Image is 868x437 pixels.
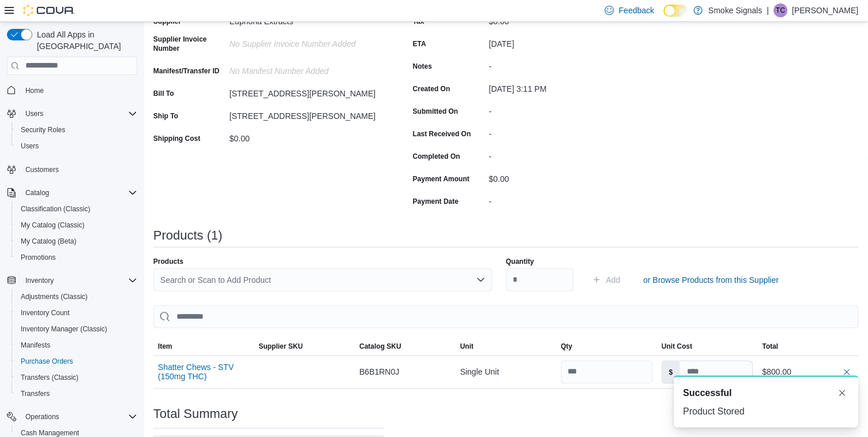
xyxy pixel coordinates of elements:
button: Dismiss toast [836,386,850,400]
span: Adjustments (Classic) [16,290,137,304]
span: Home [21,83,137,98]
a: Manifests [16,338,55,352]
button: or Browse Products from this Supplier [639,268,784,292]
button: Purchase Orders [12,353,142,369]
div: [STREET_ADDRESS][PERSON_NAME] [230,107,384,121]
button: Customers [2,161,142,178]
div: [DATE] 3:11 PM [489,80,644,94]
label: Created On [413,84,450,94]
span: Dark Mode [664,17,664,17]
span: Supplier SKU [259,342,303,351]
button: Inventory Manager (Classic) [12,321,142,337]
span: Security Roles [21,125,65,135]
a: Purchase Orders [16,354,78,368]
a: Home [21,84,48,98]
button: Users [21,107,48,121]
label: Payment Date [413,197,459,206]
span: Unit Cost [662,342,693,351]
button: Open list of options [476,275,486,285]
span: Users [25,109,43,118]
button: Qty [557,337,657,356]
label: Manifest/Transfer ID [153,66,220,76]
div: - [489,147,644,161]
span: Inventory [21,274,137,287]
div: Euphoria Extracts [230,12,384,26]
label: Ship To [153,111,178,121]
span: Qty [561,342,573,351]
div: $0.00 [489,12,644,26]
a: Promotions [16,251,61,264]
button: Inventory [2,272,142,289]
a: Customers [21,163,63,177]
label: $ [663,361,681,383]
span: or Browse Products from this Supplier [644,274,779,286]
button: Shatter Chews - STV (150mg THC) [158,363,250,382]
span: Unit [460,342,474,351]
span: Inventory Count [21,308,70,318]
span: Inventory Count [16,306,137,320]
button: Users [12,138,142,154]
span: Users [21,107,137,121]
span: Add [606,274,621,286]
button: Catalog [21,186,54,200]
h3: Total Summary [153,408,238,421]
span: Load All Apps in [GEOGRAPHIC_DATA] [32,29,137,52]
button: Manifests [12,337,142,353]
div: [DATE] [489,35,644,48]
div: $800.00 [762,365,854,379]
label: Bill To [153,89,174,98]
button: Classification (Classic) [12,201,142,217]
a: Security Roles [16,123,70,137]
h3: Products (1) [153,229,223,242]
div: No Supplier Invoice Number added [230,35,384,48]
span: Catalog [21,186,137,200]
button: Security Roles [12,122,142,138]
p: [PERSON_NAME] [792,3,859,17]
button: Catalog [2,185,142,201]
a: Adjustments (Classic) [16,290,92,304]
button: Catalog SKU [355,337,456,356]
button: Inventory [21,274,58,287]
span: Item [158,342,172,351]
div: - [489,102,644,116]
a: Transfers [16,387,54,401]
div: Notification [683,386,850,400]
span: My Catalog (Beta) [16,234,137,248]
label: Completed On [413,152,460,161]
div: $0.00 [489,170,644,184]
div: - [489,125,644,139]
label: Payment Amount [413,174,469,184]
span: Promotions [21,253,56,262]
div: - [489,192,644,206]
button: Operations [2,409,142,425]
span: Inventory [25,276,54,285]
span: Classification (Classic) [16,202,137,216]
input: Dark Mode [664,5,688,17]
button: Unit Cost [657,337,758,356]
div: Tory Chickite [774,3,788,17]
button: Total [758,337,859,356]
span: Manifests [21,341,50,350]
p: | [767,3,769,17]
label: Shipping Cost [153,134,200,143]
div: $0.00 [230,129,384,143]
button: Add [588,268,625,292]
span: Inventory Manager (Classic) [21,324,107,334]
span: TC [776,3,786,17]
span: B6B1RN0J [359,365,399,379]
div: Single Unit [456,361,557,384]
a: Inventory Manager (Classic) [16,322,112,336]
span: Transfers [16,387,137,401]
span: Operations [25,412,59,421]
span: Transfers (Classic) [16,371,137,384]
a: Transfers (Classic) [16,371,83,384]
span: Classification (Classic) [21,204,91,214]
a: My Catalog (Beta) [16,234,81,248]
span: Total [762,342,779,351]
label: Products [153,257,183,266]
button: Inventory Count [12,305,142,321]
label: Quantity [506,257,535,266]
div: Product Stored [683,405,850,419]
span: Inventory Manager (Classic) [16,322,137,336]
button: My Catalog (Classic) [12,217,142,233]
